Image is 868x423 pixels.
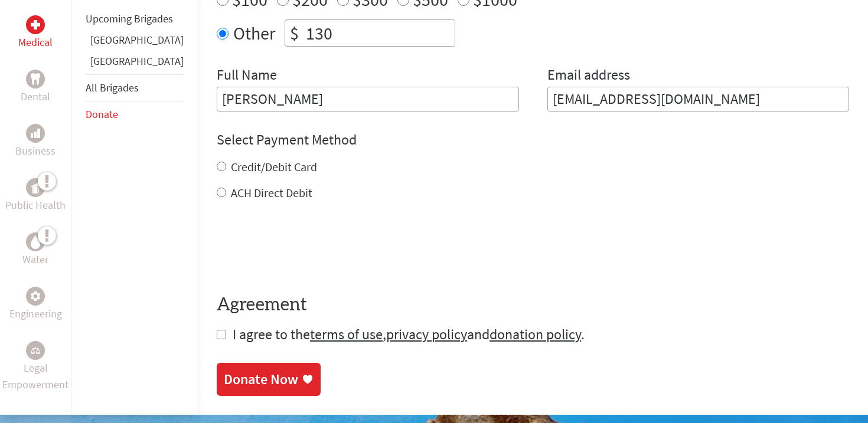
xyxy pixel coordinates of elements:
[26,124,45,143] div: Business
[217,363,321,396] a: Donate Now
[304,20,455,46] input: Enter Amount
[15,143,56,159] p: Business
[15,124,56,159] a: BusinessBusiness
[26,287,45,306] div: Engineering
[9,287,62,322] a: EngineeringEngineering
[86,74,184,101] li: All Brigades
[2,341,68,393] a: Legal EmpowermentLegal Empowerment
[22,251,48,268] p: Water
[18,34,53,51] p: Medical
[310,325,383,343] a: terms of use
[31,347,40,354] img: Legal Empowerment
[22,232,48,268] a: WaterWater
[233,325,585,343] span: I agree to the , and .
[217,294,849,316] h4: Agreement
[217,87,519,112] input: Enter Full Name
[547,65,630,87] label: Email address
[86,12,173,25] a: Upcoming Brigades
[233,19,275,47] label: Other
[18,15,53,51] a: MedicalMedical
[86,101,184,127] li: Donate
[31,74,40,85] img: Dental
[285,20,304,46] div: $
[90,33,184,47] a: [GEOGRAPHIC_DATA]
[26,70,45,88] div: Dental
[26,232,45,251] div: Water
[86,81,139,94] a: All Brigades
[5,178,66,214] a: Public HealthPublic Health
[26,178,45,197] div: Public Health
[217,130,849,149] h4: Select Payment Method
[21,70,50,105] a: DentalDental
[217,225,396,271] iframe: reCAPTCHA
[231,159,317,174] label: Credit/Debit Card
[490,325,581,343] a: donation policy
[86,6,184,32] li: Upcoming Brigades
[224,370,298,389] div: Donate Now
[90,54,184,68] a: [GEOGRAPHIC_DATA]
[217,65,277,87] label: Full Name
[31,20,40,29] img: Medical
[2,360,68,393] p: Legal Empowerment
[31,129,40,138] img: Business
[5,197,66,214] p: Public Health
[9,306,62,322] p: Engineering
[31,235,40,249] img: Water
[26,341,45,360] div: Legal Empowerment
[386,325,467,343] a: privacy policy
[86,53,184,74] li: Panama
[21,88,50,105] p: Dental
[26,15,45,34] div: Medical
[547,87,850,112] input: Your Email
[86,32,184,53] li: Ghana
[86,107,118,121] a: Donate
[31,291,40,301] img: Engineering
[231,185,312,200] label: ACH Direct Debit
[31,182,40,194] img: Public Health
